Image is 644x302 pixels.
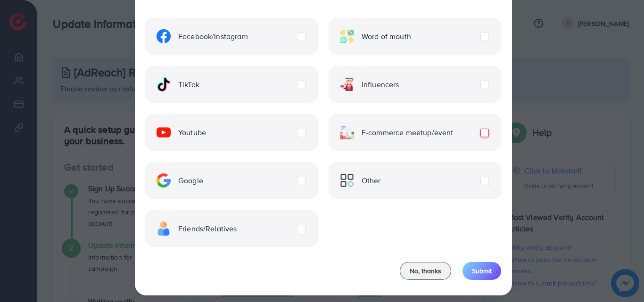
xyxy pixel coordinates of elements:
span: Youtube [178,127,206,138]
span: Submit [472,266,492,276]
img: ic-ecommerce.d1fa3848.svg [340,125,354,139]
span: TikTok [178,79,199,90]
span: Google [178,175,203,186]
button: No, thanks [400,262,451,280]
img: ic-word-of-mouth.a439123d.svg [340,29,354,43]
span: No, thanks [410,266,441,276]
span: E-commerce meetup/event [362,127,454,138]
span: Other [362,175,381,186]
img: ic-tiktok.4b20a09a.svg [157,77,171,91]
img: ic-other.99c3e012.svg [340,173,354,188]
button: Submit [462,262,501,280]
img: ic-influencers.a620ad43.svg [340,77,354,91]
span: Word of mouth [362,31,411,42]
img: ic-youtube.715a0ca2.svg [157,125,171,139]
span: Friends/Relatives [178,223,237,234]
span: Influencers [362,79,399,90]
span: Facebook/Instagram [178,31,248,42]
img: ic-google.5bdd9b68.svg [157,173,171,188]
img: ic-facebook.134605ef.svg [157,29,171,43]
img: ic-freind.8e9a9d08.svg [157,221,171,236]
